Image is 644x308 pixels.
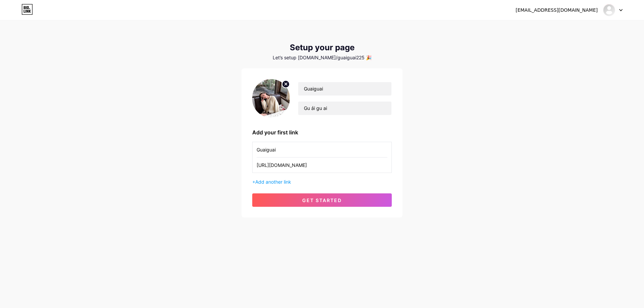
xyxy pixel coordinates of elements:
[302,197,342,203] span: get started
[257,158,387,173] input: URL (https://instagram.com/yourname)
[298,102,391,115] input: bio
[298,82,391,96] input: Your name
[603,4,615,16] img: guaiguai225
[255,179,291,185] span: Add another link
[241,55,402,60] div: Let’s setup [DOMAIN_NAME]/guaiguai225 🎉
[516,7,598,14] div: [EMAIL_ADDRESS][DOMAIN_NAME]
[257,142,387,157] input: Link name (My Instagram)
[252,178,392,185] div: +
[241,43,402,52] div: Setup your page
[252,128,392,136] div: Add your first link
[252,79,290,118] img: profile pic
[252,193,392,207] button: get started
